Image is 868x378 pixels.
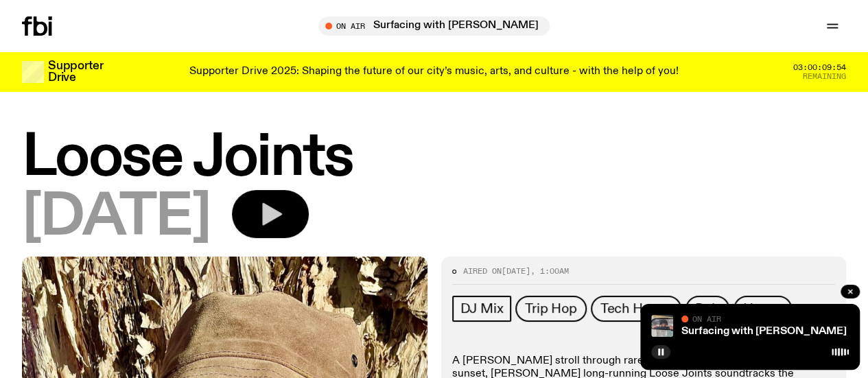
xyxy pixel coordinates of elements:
[600,301,672,316] span: Tech House
[591,296,681,322] a: Tech House
[793,64,846,71] span: 03:00:09:54
[525,301,576,316] span: Trip Hop
[681,326,847,337] a: Surfacing with [PERSON_NAME]
[685,296,729,322] a: Dub
[189,66,679,78] p: Supporter Drive 2025: Shaping the future of our city’s music, arts, and culture - with the help o...
[734,296,792,322] a: House
[502,265,530,276] span: [DATE]
[460,301,504,316] span: DJ Mix
[22,130,846,186] h1: Loose Joints
[692,314,721,323] span: On Air
[463,265,502,276] span: Aired on
[695,301,720,316] span: Dub
[48,60,103,84] h3: Supporter Drive
[318,16,550,36] button: On AirSurfacing with [PERSON_NAME]
[452,296,512,322] a: DJ Mix
[530,265,569,276] span: , 1:00am
[743,301,782,316] span: House
[803,73,846,80] span: Remaining
[515,296,586,322] a: Trip Hop
[22,190,210,246] span: [DATE]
